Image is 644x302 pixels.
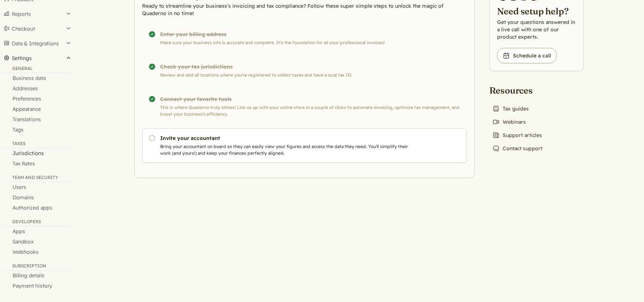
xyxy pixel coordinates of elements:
[489,130,545,140] a: Support articles
[489,117,529,127] a: Webinars
[3,175,71,182] div: Team and security
[160,134,411,142] h3: Invite your accountant
[489,143,545,154] a: Contact support
[3,141,71,148] div: Taxes
[142,128,467,163] a: Invite your accountant Bring your accountant on board so they can easily view your figures and ac...
[497,48,557,63] a: Schedule a call
[3,263,71,270] div: Subscription
[497,18,576,41] p: Get your questions answered in a live call with one of our product experts.
[489,84,545,96] h2: Resources
[160,143,411,157] p: Bring your accountant on board so they can easily view your figures and access the data they need...
[497,5,576,17] h2: Need setup help?
[489,103,532,114] a: Tax guides
[3,66,71,73] div: General
[142,2,467,17] p: Ready to streamline your business's invoicing and tax compliance? Follow these super simple steps...
[3,219,71,226] div: Developers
